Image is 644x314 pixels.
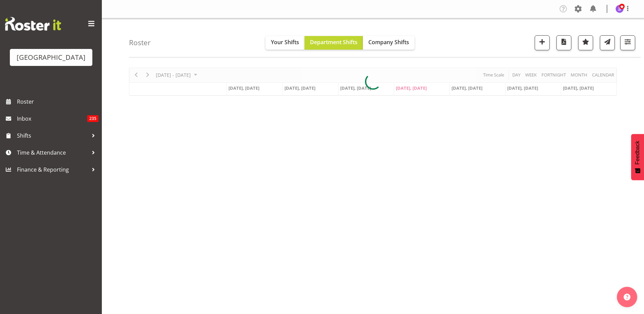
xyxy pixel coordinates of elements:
button: Send a list of all shifts for the selected filtered period to all rostered employees. [600,35,615,50]
span: Inbox [17,114,87,124]
span: Your Shifts [271,38,299,46]
span: 235 [87,115,98,122]
span: Company Shifts [368,38,409,46]
span: Feedback [634,141,641,164]
img: jade-johnson1105.jpg [615,5,624,13]
button: Filter Shifts [620,35,635,50]
span: Department Shifts [310,38,357,46]
span: Time & Attendance [17,147,88,158]
button: Feedback - Show survey [631,134,644,180]
button: Download a PDF of the roster according to the set date range. [556,35,571,50]
button: Company Shifts [363,36,415,50]
button: Add a new shift [535,35,550,50]
img: help-xxl-2.png [624,294,630,300]
h4: Roster [129,39,151,47]
span: Roster [17,97,98,107]
span: Shifts [17,130,88,141]
button: Highlight an important date within the roster. [578,35,593,50]
span: Finance & Reporting [17,164,88,175]
button: Department Shifts [305,36,363,50]
div: [GEOGRAPHIC_DATA] [17,52,86,63]
img: Rosterit website logo [5,17,61,31]
button: Your Shifts [265,36,305,50]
